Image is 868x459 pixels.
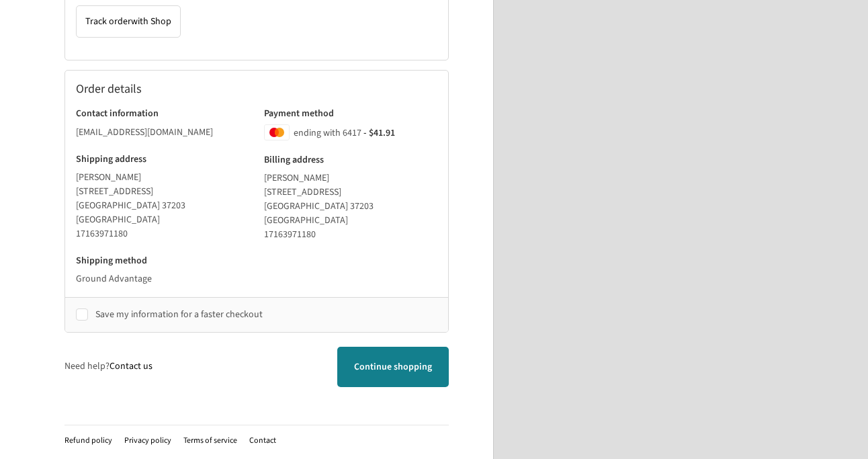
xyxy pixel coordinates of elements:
[76,126,213,139] bdo: [EMAIL_ADDRESS][DOMAIN_NAME]
[76,5,181,38] button: Track orderwith Shop
[264,154,438,166] h3: Billing address
[294,126,361,139] span: ending with 6417
[64,435,112,446] a: Refund policy
[264,171,438,242] address: [PERSON_NAME] [STREET_ADDRESS] [GEOGRAPHIC_DATA] 37203 [GEOGRAPHIC_DATA] ‎17163971180
[124,435,171,446] a: Privacy policy
[76,272,250,286] p: Ground Advantage
[354,360,432,374] span: Continue shopping
[85,15,171,28] span: Track order
[76,255,250,267] h3: Shipping method
[76,153,250,165] h3: Shipping address
[64,360,153,374] p: Need help?
[76,81,257,97] h2: Order details
[131,15,171,28] span: with Shop
[337,347,449,386] a: Continue shopping
[95,308,438,321] label: Save my information for a faster checkout
[76,171,250,241] address: [PERSON_NAME] [STREET_ADDRESS] [GEOGRAPHIC_DATA] 37203 [GEOGRAPHIC_DATA] ‎17163971180
[363,126,395,139] span: - $41.91
[264,108,438,120] h3: Payment method
[249,435,276,446] a: Contact
[183,435,237,446] a: Terms of service
[110,360,153,373] a: Contact us
[76,108,250,120] h3: Contact information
